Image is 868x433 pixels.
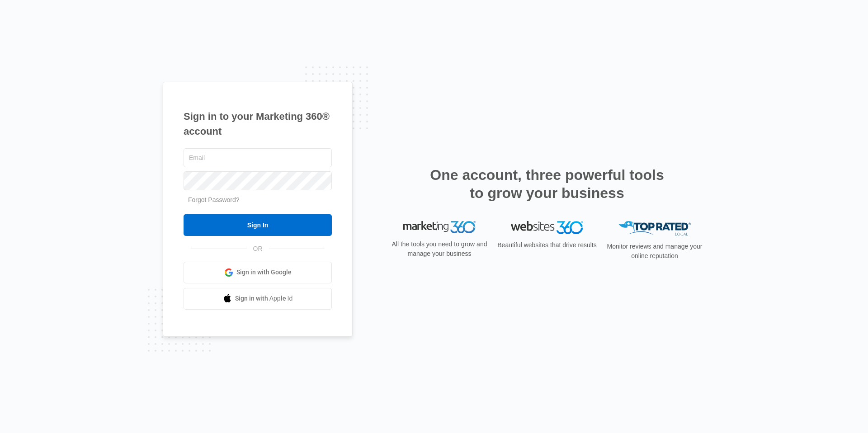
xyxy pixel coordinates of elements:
[511,221,583,234] img: Websites 360
[247,244,269,254] span: OR
[235,294,293,303] span: Sign in with Apple Id
[184,288,332,310] a: Sign in with Apple Id
[389,240,490,259] p: All the tools you need to grow and manage your business
[184,148,332,167] input: Email
[184,214,332,236] input: Sign In
[184,262,332,283] a: Sign in with Google
[618,221,691,236] img: Top Rated Local
[184,109,332,139] h1: Sign in to your Marketing 360® account
[427,166,667,202] h2: One account, three powerful tools to grow your business
[496,240,598,250] p: Beautiful websites that drive results
[403,221,476,234] img: Marketing 360
[188,196,240,203] a: Forgot Password?
[604,242,705,261] p: Monitor reviews and manage your online reputation
[236,268,292,277] span: Sign in with Google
